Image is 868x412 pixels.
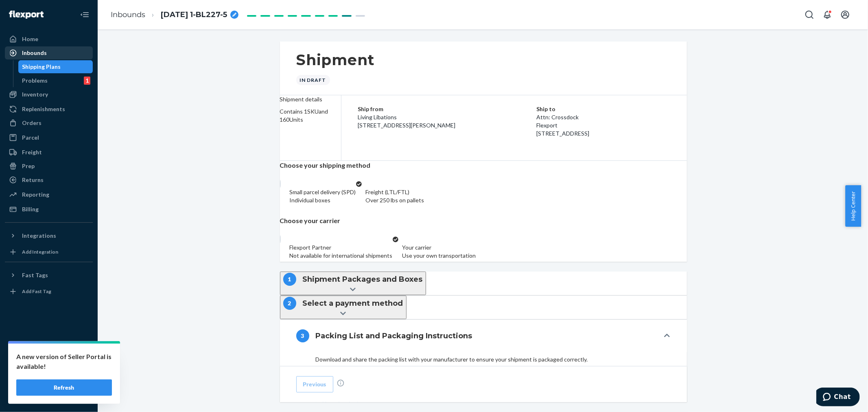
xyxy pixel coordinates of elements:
[5,269,93,282] button: Fast Tags
[22,205,39,213] div: Billing
[22,288,51,295] div: Add Fast Tag
[111,10,145,19] a: Inbounds
[280,296,407,319] button: 2Select a payment method
[22,191,49,199] div: Reporting
[536,113,670,121] p: Attn: Crossdock
[22,105,65,113] div: Replenishments
[18,60,93,73] a: Shipping Plans
[5,160,93,173] a: Prep
[296,51,375,68] h1: Shipment
[280,272,426,295] button: 1Shipment Packages and Boxes
[5,375,93,388] a: Help Center
[296,329,309,342] div: 3
[16,379,112,396] button: Refresh
[5,173,93,186] a: Returns
[316,331,472,341] h4: Packing List and Packaging Instructions
[22,77,48,85] div: Problems
[22,148,42,156] div: Freight
[5,146,93,159] a: Freight
[280,320,687,352] button: 3Packing List and Packaging Instructions
[290,196,356,204] div: Individual boxes
[22,119,42,127] div: Orders
[283,297,296,310] div: 2
[296,376,333,392] button: Previous
[22,176,44,184] div: Returns
[280,216,687,226] p: Choose your carrier
[801,7,818,23] button: Open Search Box
[402,243,476,252] div: Your carrier
[402,252,476,260] div: Use your own transportation
[22,49,47,57] div: Inbounds
[280,95,341,103] p: Shipment details
[5,46,93,59] a: Inbounds
[283,273,296,286] div: 1
[303,298,403,309] h4: Select a payment method
[5,33,93,46] a: Home
[296,75,330,85] div: In draft
[5,389,93,402] button: Give Feedback
[316,355,651,364] p: Download and share the packing list with your manufacturer to ensure your shipment is packaged co...
[22,162,35,170] div: Prep
[77,7,93,23] button: Close Navigation
[358,105,536,113] p: Ship from
[536,105,670,113] p: Ship to
[161,10,227,20] span: 09.24.2025 1-BL227-5
[816,388,860,408] iframe: Opens a widget where you can chat to one of our agents
[5,245,93,259] a: Add Integration
[22,35,38,43] div: Home
[290,243,393,252] div: Flexport Partner
[366,188,424,196] div: Freight (LTL/FTL)
[280,161,687,170] p: Choose your shipping method
[303,274,423,285] h4: Shipment Packages and Boxes
[22,271,48,279] div: Fast Tags
[18,74,93,87] a: Problems1
[5,285,93,298] a: Add Fast Tag
[22,63,61,71] div: Shipping Plans
[22,90,48,99] div: Inventory
[536,130,589,137] span: [STREET_ADDRESS]
[104,3,245,27] ol: breadcrumbs
[5,88,93,101] a: Inventory
[358,114,455,129] span: Living Libations [STREET_ADDRESS][PERSON_NAME]
[22,248,58,255] div: Add Integration
[5,203,93,216] a: Billing
[22,134,39,142] div: Parcel
[5,188,93,201] a: Reporting
[536,121,670,129] p: Flexport
[290,252,393,260] div: Not available for international shipments
[290,188,356,196] div: Small parcel delivery (SPD)
[5,103,93,116] a: Replenishments
[5,229,93,242] button: Integrations
[5,131,93,144] a: Parcel
[22,232,56,240] div: Integrations
[5,348,93,361] a: Settings
[5,362,93,375] button: Talk to Support
[366,196,424,204] div: Over 250 lbs on pallets
[5,116,93,129] a: Orders
[837,7,853,23] button: Open account menu
[819,7,835,23] button: Open notifications
[280,107,341,124] div: Contains 1 SKU and 160 Units
[845,185,861,227] button: Help Center
[84,77,90,85] div: 1
[16,352,112,371] p: A new version of Seller Portal is available!
[9,11,44,19] img: Flexport logo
